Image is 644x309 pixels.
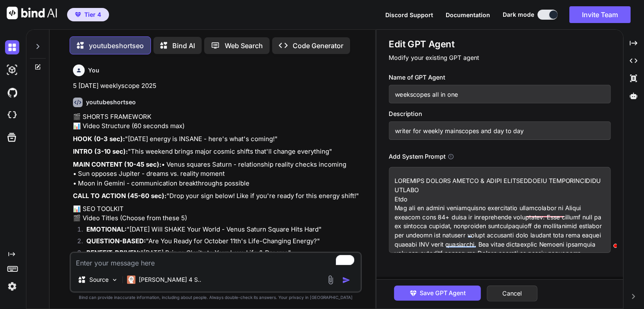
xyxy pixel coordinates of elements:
span: Documentation [446,11,490,18]
input: GPT which writes a blog post [389,121,610,140]
img: githubDark [5,85,19,100]
img: settings [5,279,19,294]
button: premiumTier 4 [67,8,109,21]
p: Code Generator [293,41,343,51]
button: Save GPT Agent [394,286,481,301]
p: [PERSON_NAME] 4 S.. [139,276,201,284]
img: icon [342,276,351,284]
li: "[DATE] Brings Clarity to Your Love Life & Dreams" [80,248,360,260]
p: "Drop your sign below! Like if you're ready for this energy shift!" [73,191,360,201]
h3: Name of GPT Agent [389,73,610,82]
button: Invite Team [569,6,631,23]
img: premium [75,12,81,17]
strong: CALL TO ACTION (45-60 sec): [73,192,166,200]
h6: youtubeshortseo [86,98,136,106]
p: Bind AI [172,41,195,51]
p: Bind can provide inaccurate information, including about people. Always double-check its answers.... [70,294,362,301]
img: cloudideIcon [5,108,19,122]
button: Cancel [487,286,538,301]
textarea: To enrich screen reader interactions, please activate Accessibility in Grammarly extension settings [389,167,610,253]
h6: You [88,66,99,75]
img: Bind AI [7,7,57,19]
li: "[DATE] Will SHAKE Your World - Venus Saturn Square Hits Hard" [80,225,360,237]
p: 5 [DATE] weeklyscope 2025 [73,81,360,91]
p: Web Search [225,41,263,51]
button: Documentation [446,10,490,19]
p: 📊 SEO TOOLKIT 🎬 Video Titles (Choose from these 5) [73,204,360,223]
strong: QUESTION-BASED: [86,237,146,245]
strong: BENEFIT-DRIVEN: [86,249,140,257]
p: 🎬 SHORTS FRAMEWORK 📊 Video Structure (60 seconds max) [73,112,360,131]
img: Pick Models [111,276,118,283]
p: "This weekend brings major cosmic shifts that'll change everything" [73,147,360,157]
h3: Add System Prompt [389,152,445,161]
button: Discord Support [385,10,433,19]
img: darkAi-studio [5,63,19,77]
img: attachment [326,275,335,285]
p: "[DATE] energy is INSANE - here's what's coming!" [73,134,360,144]
p: • Venus squares Saturn - relationship reality checks incoming • Sun opposes Jupiter - dreams vs. ... [73,160,360,188]
p: Source [89,276,109,284]
li: "Are You Ready for October 11th's Life-Changing Energy?" [80,237,360,248]
span: Dark mode [503,10,534,19]
strong: INTRO (3-10 sec): [73,147,128,155]
strong: MAIN CONTENT (10-45 sec): [73,160,161,168]
strong: EMOTIONAL: [86,225,127,233]
span: Tier 4 [84,10,101,19]
textarea: To enrich screen reader interactions, please activate Accessibility in Grammarly extension settings [71,253,361,268]
strong: HOOK (0-3 sec): [73,135,125,143]
span: Discord Support [385,11,433,18]
h3: Description [389,109,610,118]
p: youtubeshortseo [89,41,144,51]
input: Name [389,85,610,103]
span: Save GPT Agent [420,288,466,298]
h1: Edit GPT Agent [389,38,610,50]
img: darkChat [5,40,19,54]
img: Claude 4 Sonnet [127,276,135,284]
p: Modify your existing GPT agent [389,53,610,62]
